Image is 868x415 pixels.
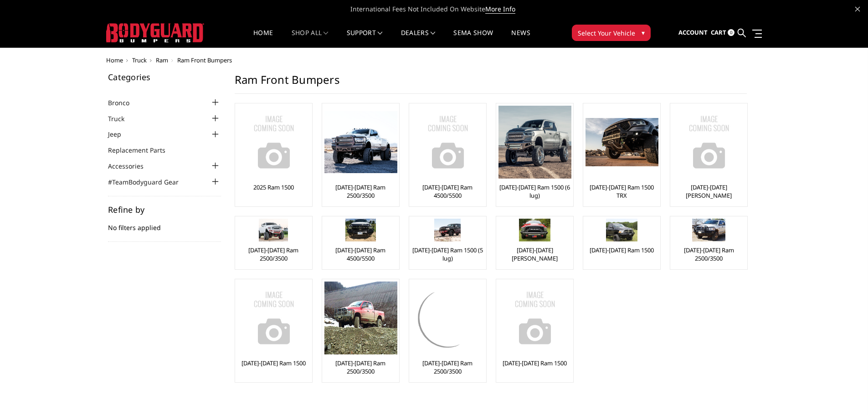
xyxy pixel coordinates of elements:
a: [DATE]-[DATE] Ram 2500/3500 [411,359,484,375]
a: SEMA Show [453,30,493,47]
a: [DATE]-[DATE] [PERSON_NAME] [673,183,745,200]
a: [DATE]-[DATE] Ram 4500/5500 [324,246,397,262]
a: Home [106,56,123,64]
a: Ram [156,56,168,64]
img: No Image [237,106,310,179]
a: Home [253,30,273,47]
a: Truck [132,56,147,64]
span: Select Your Vehicle [578,28,635,38]
img: No Image [411,106,484,179]
span: Account [678,28,708,36]
div: No filters applied [108,205,221,242]
a: 2025 Ram 1500 [253,183,294,191]
a: Cart 0 [711,20,734,45]
span: ▾ [642,28,645,37]
img: No Image [237,282,310,354]
a: shop all [292,30,329,47]
a: [DATE]-[DATE] Ram 1500 TRX [586,183,658,200]
a: News [511,30,530,47]
a: No Image [673,106,745,179]
a: Truck [108,114,136,123]
a: Bronco [108,98,141,108]
span: 0 [728,29,734,36]
h5: Refine by [108,205,221,214]
a: No Image [498,282,571,354]
img: BODYGUARD BUMPERS [106,23,204,42]
a: Accessories [108,161,155,171]
img: No Image [673,106,745,179]
a: Support [347,30,383,47]
a: [DATE]-[DATE] Ram 1500 (5 lug) [411,246,484,262]
button: Select Your Vehicle [572,25,651,41]
a: Jeep [108,129,133,139]
a: #TeamBodyguard Gear [108,177,190,187]
span: Cart [711,28,726,36]
a: [DATE]-[DATE] Ram 1500 [590,246,654,254]
a: [DATE]-[DATE] Ram 4500/5500 [411,183,484,200]
a: [DATE]-[DATE] Ram 1500 (6 lug) [498,183,571,200]
h1: Ram Front Bumpers [235,73,747,94]
a: [DATE]-[DATE] Ram 2500/3500 [673,246,745,262]
a: Replacement Parts [108,145,177,155]
a: [DATE]-[DATE] [PERSON_NAME] [498,246,571,262]
img: No Image [498,282,571,354]
a: [DATE]-[DATE] Ram 2500/3500 [324,183,397,200]
a: [DATE]-[DATE] Ram 2500/3500 [237,246,310,262]
a: More Info [485,5,515,14]
a: [DATE]-[DATE] Ram 1500 [503,359,567,367]
a: [DATE]-[DATE] Ram 1500 [241,359,306,367]
span: Ram Front Bumpers [177,56,232,64]
a: Account [678,20,708,45]
a: [DATE]-[DATE] Ram 2500/3500 [324,359,397,375]
a: Dealers [401,30,436,47]
h5: Categories [108,73,221,81]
